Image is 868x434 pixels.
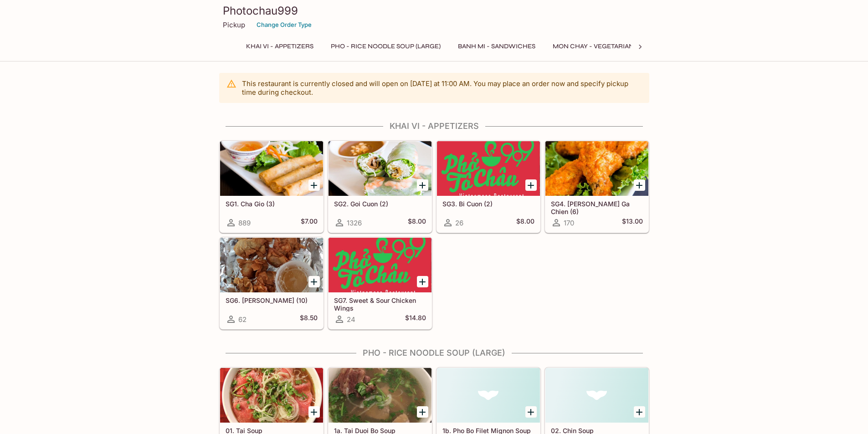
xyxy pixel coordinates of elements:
[328,237,432,329] a: SG7. Sweet & Sour Chicken Wings24$14.80
[329,141,431,196] div: SG2. Goi Cuon (2)
[334,296,426,311] h5: SG7. Sweet & Sour Chicken Wings
[634,179,645,191] button: Add SG4. Canh Ga Chien (6)
[226,296,318,304] h5: SG6. [PERSON_NAME] (10)
[334,200,426,208] h5: SG2. Goi Cuon (2)
[242,79,642,97] p: This restaurant is currently closed and will open on [DATE] at 11:00 AM . You may place an order ...
[328,141,432,233] a: SG2. Goi Cuon (2)1326$8.00
[551,200,643,215] h5: SG4. [PERSON_NAME] Ga Chien (6)
[347,219,362,227] span: 1326
[308,179,320,191] button: Add SG1. Cha Gio (3)
[417,179,428,191] button: Add SG2. Goi Cuon (2)
[223,20,245,29] p: Pickup
[220,237,324,329] a: SG6. [PERSON_NAME] (10)62$8.50
[545,368,648,423] div: 02. Chin Soup
[308,276,320,287] button: Add SG6. Hoanh Thanh Chien (10)
[300,314,318,325] h5: $8.50
[417,276,428,287] button: Add SG7. Sweet & Sour Chicken Wings
[220,238,323,292] div: SG6. Hoanh Thanh Chien (10)
[417,406,428,418] button: Add 1a. Tai Duoi Bo Soup
[405,314,426,325] h5: $14.80
[326,40,446,53] button: Pho - Rice Noodle Soup (Large)
[622,217,643,228] h5: $13.00
[347,315,355,324] span: 24
[545,141,648,196] div: SG4. Canh Ga Chien (6)
[437,141,540,233] a: SG3. Bi Cuon (2)26$8.00
[564,219,574,227] span: 170
[634,406,645,418] button: Add 02. Chin Soup
[220,141,324,233] a: SG1. Cha Gio (3)889$7.00
[308,406,320,418] button: Add 01. Tai Soup
[238,219,251,227] span: 889
[252,18,316,32] button: Change Order Type
[219,121,649,131] h4: Khai Vi - Appetizers
[408,217,426,228] h5: $8.00
[525,179,537,191] button: Add SG3. Bi Cuon (2)
[545,141,649,233] a: SG4. [PERSON_NAME] Ga Chien (6)170$13.00
[453,40,540,53] button: Banh Mi - Sandwiches
[329,368,431,423] div: 1a. Tai Duoi Bo Soup
[437,141,540,196] div: SG3. Bi Cuon (2)
[455,219,463,227] span: 26
[301,217,318,228] h5: $7.00
[219,348,649,358] h4: Pho - Rice Noodle Soup (Large)
[220,141,323,196] div: SG1. Cha Gio (3)
[238,315,247,324] span: 62
[329,238,431,292] div: SG7. Sweet & Sour Chicken Wings
[220,368,323,423] div: 01. Tai Soup
[437,368,540,423] div: 1b. Pho Bo Filet Mignon Soup
[223,4,646,18] h3: Photochau999
[525,406,537,418] button: Add 1b. Pho Bo Filet Mignon Soup
[442,200,534,208] h5: SG3. Bi Cuon (2)
[241,40,318,53] button: Khai Vi - Appetizers
[548,40,669,53] button: Mon Chay - Vegetarian Entrees
[516,217,534,228] h5: $8.00
[226,200,318,208] h5: SG1. Cha Gio (3)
